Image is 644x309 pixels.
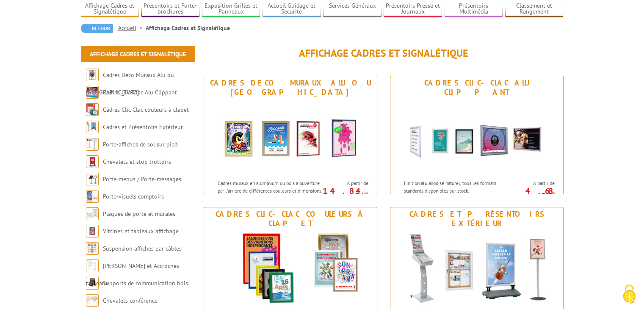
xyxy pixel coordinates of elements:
[86,155,99,168] img: Chevalets et stop trottoirs
[619,284,640,305] img: Cookies (fenêtre modale)
[86,138,99,151] img: Porte-affiches de sol sur pied
[218,179,323,209] p: Cadres muraux en aluminium ou bois à ouverture par l'arrière de différentes couleurs et dimension...
[86,69,99,81] img: Cadres Deco Muraux Alu ou Bois
[141,2,200,16] a: Présentoirs et Porte-brochures
[325,180,368,187] span: A partir de
[86,262,179,287] a: [PERSON_NAME] et Accroches tableaux
[86,207,99,220] img: Plaques de porte et murales
[390,76,564,194] a: Cadres Clic-Clac Alu Clippant Cadres Clic-Clac Alu Clippant Finition alu anodisé naturel, tous le...
[103,141,177,148] a: Porte-affiches de sol sur pied
[86,259,99,272] img: Cimaises et Accroches tableaux
[445,2,503,16] a: Présentoirs Multimédia
[384,2,442,16] a: Présentoirs Presse et Journaux
[118,24,146,32] a: Accueil
[103,175,181,183] a: Porte-menus / Porte-messages
[103,106,189,113] a: Cadres Clic-Clac couleurs à clapet
[362,191,368,198] sup: HT
[86,190,99,203] img: Porte-visuels comptoirs
[103,279,188,287] a: Supports de communication bois
[204,76,377,194] a: Cadres Deco Muraux Alu ou [GEOGRAPHIC_DATA] Cadres Deco Muraux Alu ou Bois Cadres muraux en alumi...
[323,2,381,16] a: Services Généraux
[103,227,179,235] a: Vitrines et tableaux affichage
[404,179,509,194] p: Finition alu anodisé naturel, tous les formats standards disponibles sur stock.
[103,158,171,166] a: Chevalets et stop trottoirs
[212,230,369,306] img: Cadres Clic-Clac couleurs à clapet
[511,180,554,187] span: A partir de
[146,24,230,32] li: Affichage Cadres et Signalétique
[81,24,113,33] a: Retour
[206,78,375,97] div: Cadres Deco Muraux Alu ou [GEOGRAPHIC_DATA]
[81,2,139,16] a: Affichage Cadres et Signalétique
[614,280,644,309] button: Cookies (fenêtre modale)
[86,103,99,116] img: Cadres Clic-Clac couleurs à clapet
[103,210,175,218] a: Plaques de porte et murales
[103,88,177,96] a: Cadres Clic-Clac Alu Clippant
[321,188,368,199] p: 14.84 €
[86,121,99,133] img: Cadres et Présentoirs Extérieur
[212,99,369,175] img: Cadres Deco Muraux Alu ou Bois
[86,71,174,96] a: Cadres Deco Muraux Alu ou [GEOGRAPHIC_DATA]
[103,123,183,131] a: Cadres et Présentoirs Extérieur
[263,2,321,16] a: Accueil Guidage et Sécurité
[86,294,99,307] img: Chevalets conférence
[90,50,186,58] a: Affichage Cadres et Signalétique
[206,210,375,228] div: Cadres Clic-Clac couleurs à clapet
[505,2,564,16] a: Classement et Rangement
[202,2,260,16] a: Exposition Grilles et Panneaux
[507,188,554,199] p: 4.68 €
[86,225,99,237] img: Vitrines et tableaux affichage
[86,242,99,255] img: Suspension affiches par câbles
[398,230,555,306] img: Cadres et Présentoirs Extérieur
[103,245,182,252] a: Suspension affiches par câbles
[86,173,99,185] img: Porte-menus / Porte-messages
[548,191,554,198] sup: HT
[103,193,164,200] a: Porte-visuels comptoirs
[392,78,561,97] div: Cadres Clic-Clac Alu Clippant
[398,99,555,175] img: Cadres Clic-Clac Alu Clippant
[103,297,158,304] a: Chevalets conférence
[204,48,564,59] h1: Affichage Cadres et Signalétique
[392,210,561,228] div: Cadres et Présentoirs Extérieur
